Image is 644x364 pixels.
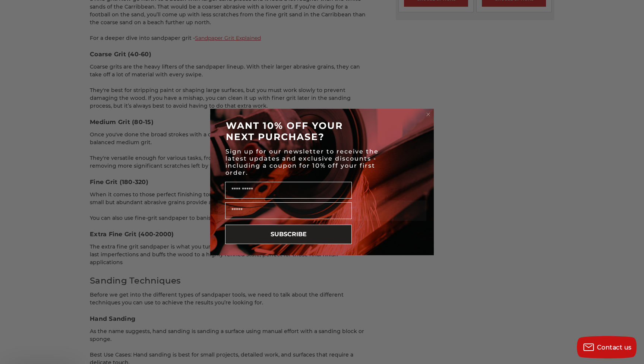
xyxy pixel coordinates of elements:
[226,120,343,142] span: WANT 10% OFF YOUR NEXT PURCHASE?
[225,225,352,244] button: SUBSCRIBE
[597,344,632,351] span: Contact us
[424,111,432,118] button: Close dialog
[225,148,379,176] span: Sign up for our newsletter to receive the latest updates and exclusive discounts - including a co...
[577,336,637,358] button: Contact us
[225,202,352,219] input: Email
